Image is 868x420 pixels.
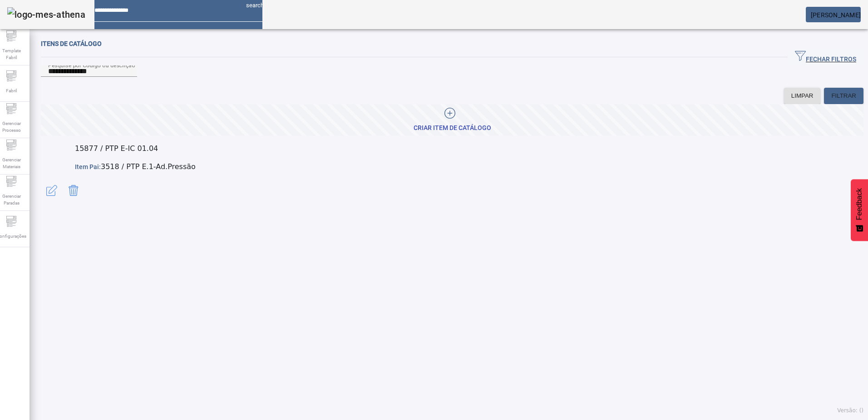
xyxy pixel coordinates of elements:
span: Versão: () [837,407,863,414]
p: 3518 / PTP E.1-Ad.Pressão [75,161,863,172]
span: Itens de catálogo [41,40,102,47]
span: [PERSON_NAME] [811,11,861,19]
button: Feedback - Mostrar pesquisa [851,179,868,241]
span: Fabril [3,85,20,97]
button: LIMPAR [784,88,821,104]
button: Delete [63,180,84,201]
p: 15877 / PTP E-IC 01.04 [75,143,863,154]
span: FILTRAR [831,91,856,100]
span: LIMPAR [791,91,814,100]
img: logo-mes-athena [7,7,85,22]
div: CRIAR ITEM DE CATÁLOGO [414,124,491,133]
button: FILTRAR [824,88,863,104]
button: FECHAR FILTROS [788,49,863,65]
button: CRIAR ITEM DE CATÁLOGO [41,104,863,136]
span: Feedback [855,188,863,220]
span: Item Pai: [75,163,101,170]
mat-label: Pesquise por Código ou descrição [48,62,135,68]
span: FECHAR FILTROS [795,50,856,64]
